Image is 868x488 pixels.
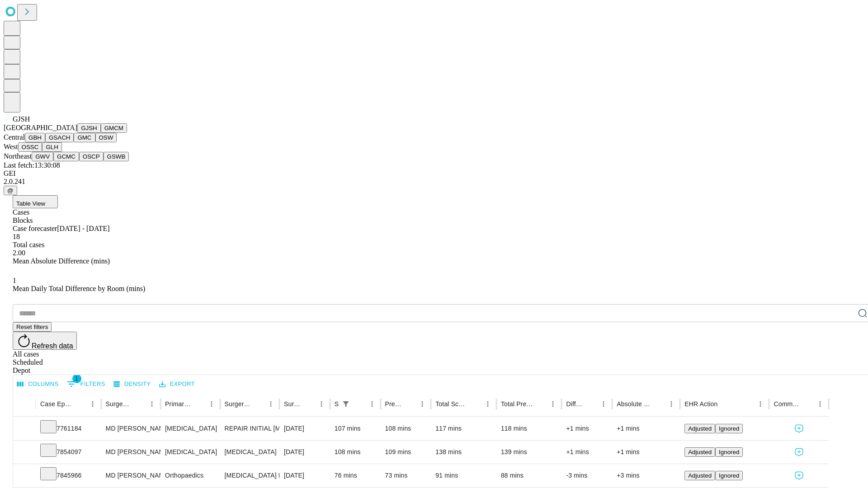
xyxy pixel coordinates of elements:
button: GMC [74,133,95,142]
span: Adjusted [688,472,712,479]
button: GCMC [53,152,79,161]
span: West [4,143,18,150]
div: 138 mins [435,441,492,464]
button: Menu [264,398,277,410]
div: -3 mins [566,464,608,487]
div: Total Predicted Duration [501,400,533,408]
span: Total cases [13,241,44,249]
button: Menu [814,398,826,410]
div: +1 mins [617,417,675,440]
span: 1 [72,374,81,383]
span: Reset filters [16,324,48,330]
button: Sort [718,398,731,410]
div: 109 mins [385,441,427,464]
button: Sort [652,398,665,410]
div: Primary Service [165,400,191,408]
button: Export [157,377,197,391]
span: Ignored [719,449,739,455]
button: GBH [25,133,45,142]
div: 107 mins [335,417,376,440]
div: 2.0.241 [4,178,864,186]
button: GJSH [77,123,101,133]
div: Surgeon Name [106,400,132,408]
button: OSW [95,133,117,142]
span: 18 [13,233,20,240]
button: Refresh data [13,332,77,350]
div: +1 mins [566,441,608,464]
span: Central [4,133,25,141]
span: Table View [16,200,45,207]
div: 108 mins [385,417,427,440]
button: Sort [469,398,481,410]
button: Adjusted [684,424,715,433]
div: Comments [774,400,800,408]
div: GEI [4,169,864,178]
div: 7845966 [40,464,97,487]
button: Adjusted [684,447,715,457]
div: 1 active filter [340,398,352,410]
button: Sort [302,398,315,410]
button: Sort [534,398,547,410]
div: EHR Action [684,400,717,408]
div: MD [PERSON_NAME] [106,417,156,440]
div: [DATE] [284,441,325,464]
div: Surgery Name [225,400,251,408]
button: GMCM [101,123,127,133]
button: Menu [481,398,494,410]
button: Expand [18,445,31,460]
button: Sort [252,398,264,410]
div: Absolute Difference [617,400,651,408]
div: Difference [566,400,584,408]
button: Menu [205,398,218,410]
span: [DATE] - [DATE] [57,225,109,232]
button: Show filters [340,398,352,410]
div: MD [PERSON_NAME] [106,441,156,464]
button: Menu [754,398,767,410]
span: GJSH [13,115,30,123]
button: Menu [547,398,559,410]
div: Predicted In Room Duration [385,400,403,408]
button: Menu [366,398,378,410]
span: Northeast [4,152,32,160]
button: Show filters [65,377,108,391]
div: Scheduled In Room Duration [335,400,339,408]
button: Expand [18,468,31,484]
button: Menu [665,398,678,410]
button: Table View [13,195,58,208]
span: Mean Absolute Difference (mins) [13,257,110,265]
button: Reset filters [13,322,52,332]
button: OSSC [18,142,42,152]
button: Menu [416,398,429,410]
button: GLH [42,142,61,152]
span: Adjusted [688,425,712,432]
div: [MEDICAL_DATA] [225,441,275,464]
span: Last fetch: 13:30:08 [4,161,60,169]
div: 117 mins [435,417,492,440]
div: 108 mins [335,441,376,464]
span: Mean Daily Total Difference by Room (mins) [13,285,145,292]
div: Orthopaedics [165,464,215,487]
button: OSCP [79,152,104,161]
div: Case Epic Id [40,400,73,408]
button: Ignored [715,471,743,480]
button: Menu [315,398,328,410]
button: Sort [403,398,416,410]
span: Adjusted [688,449,712,455]
div: REPAIR INITIAL [MEDICAL_DATA] REDUCIBLE AGE [DEMOGRAPHIC_DATA] OR MORE [225,417,275,440]
div: +3 mins [617,464,675,487]
span: Refresh data [32,342,73,350]
button: Sort [801,398,814,410]
div: Surgery Date [284,400,302,408]
div: [MEDICAL_DATA] MEDIAL OR LATERAL MENISCECTOMY [225,464,275,487]
button: GSWB [104,152,129,161]
div: [DATE] [284,464,325,487]
span: [GEOGRAPHIC_DATA] [4,124,77,131]
button: Menu [146,398,158,410]
div: MD [PERSON_NAME] [PERSON_NAME] [106,464,156,487]
span: Ignored [719,472,739,479]
button: GWV [32,152,53,161]
div: [MEDICAL_DATA] [165,417,215,440]
div: +1 mins [617,441,675,464]
button: Ignored [715,424,743,433]
button: Select columns [15,377,61,391]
